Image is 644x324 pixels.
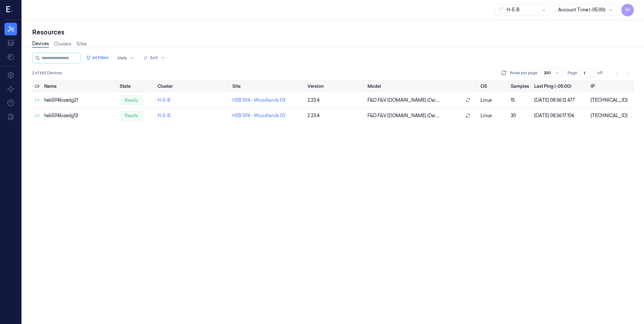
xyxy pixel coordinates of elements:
a: Devices [32,40,49,48]
a: H-E-B [158,113,170,118]
th: Site [230,80,305,93]
span: F&D F&V [DOMAIN_NAME] (Dai ... [367,97,439,104]
a: HEB 594 - Woodlands 03 [232,113,285,118]
span: of 1 [597,70,607,76]
div: ready [120,111,143,121]
div: 2.23.4 [307,112,362,119]
p: Rows per page [510,70,537,76]
th: Cluster [155,80,230,93]
a: Sites [76,41,87,47]
p: linux [480,112,506,119]
div: [TECHNICAL_ID] [591,97,631,104]
div: heb594bizedg21 [44,97,115,104]
button: M [621,4,634,16]
span: F&D F&V [DOMAIN_NAME] (Dai ... [367,112,439,119]
div: Resources [32,28,634,37]
div: [DATE] 08:36:17.106 [534,112,586,119]
div: ready [120,95,143,105]
div: heb594bizedg13 [44,112,115,119]
th: Last Ping (-05:00) [532,80,588,93]
span: 2 of 662 Devices [32,70,62,76]
a: HEB 594 - Woodlands 03 [232,97,285,103]
th: IP [588,80,634,93]
div: 15 [511,97,529,104]
div: 30 [511,112,529,119]
div: 2.23.4 [307,97,362,104]
th: Samples [508,80,532,93]
a: Clusters [54,41,71,47]
nav: pagination [612,69,631,77]
p: linux [480,97,506,104]
th: Name [42,80,117,93]
button: All Filters [83,53,111,63]
span: Page [568,70,577,76]
th: Version [305,80,365,93]
th: OS [478,80,508,93]
div: [TECHNICAL_ID] [591,112,631,119]
a: H-E-B [158,97,170,103]
th: Model [365,80,478,93]
th: State [117,80,155,93]
div: [DATE] 08:36:12.477 [534,97,586,104]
